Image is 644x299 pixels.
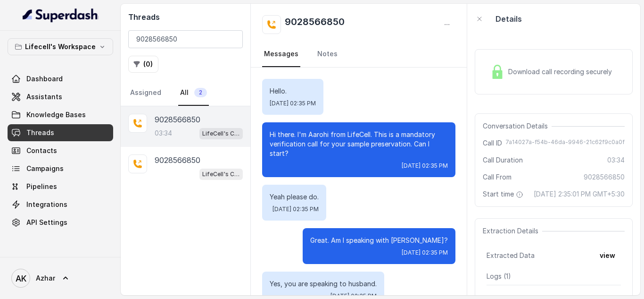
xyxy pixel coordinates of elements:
[272,205,319,213] span: [DATE] 02:35 PM
[483,189,525,199] span: Start time
[310,236,448,245] p: Great. Am I speaking with [PERSON_NAME]?
[270,279,377,289] p: Yes, you are speaking to husband.
[495,13,522,25] p: Details
[8,196,113,213] a: Integrations
[128,80,163,106] a: Assigned
[26,146,57,155] span: Contacts
[505,138,625,148] span: 7a14027a-f54b-46da-9946-21c62f9c0a0f
[26,74,63,84] span: Dashboard
[8,178,113,195] a: Pipelines
[584,172,625,182] span: 9028566850
[8,88,113,105] a: Assistants
[8,124,113,141] a: Threads
[23,8,99,23] img: light.svg
[8,265,113,291] a: Azhar
[270,130,448,158] p: Hi there. I'm Aarohi from LifeCell. This is a mandatory verification call for your sample preserv...
[178,80,209,106] a: All2
[262,42,455,67] nav: Tabs
[402,249,448,256] span: [DATE] 02:35 PM
[155,128,172,138] p: 03:34
[270,192,319,202] p: Yeah please do.
[285,15,345,34] h2: 9028566850
[8,142,113,159] a: Contacts
[490,65,504,79] img: Lock Icon
[483,121,552,131] span: Conversation Details
[8,106,113,123] a: Knowledge Bases
[483,172,512,182] span: Call From
[315,42,339,67] a: Notes
[8,38,113,55] button: Lifecell's Workspace
[25,41,96,52] p: Lifecell's Workspace
[155,114,200,125] p: 9028566850
[483,155,523,165] span: Call Duration
[8,160,113,177] a: Campaigns
[26,218,67,227] span: API Settings
[270,86,316,96] p: Hello.
[128,11,243,23] h2: Threads
[534,189,625,199] span: [DATE] 2:35:01 PM GMT+5:30
[26,92,62,102] span: Assistants
[402,162,448,170] span: [DATE] 02:35 PM
[26,182,57,191] span: Pipelines
[26,128,54,137] span: Threads
[594,247,621,264] button: view
[194,88,207,97] span: 2
[128,56,158,73] button: (0)
[508,67,616,77] span: Download call recording securely
[262,42,300,67] a: Messages
[270,100,316,107] span: [DATE] 02:35 PM
[607,155,625,165] span: 03:34
[26,200,67,209] span: Integrations
[26,110,86,120] span: Knowledge Bases
[487,251,535,260] span: Extracted Data
[8,214,113,231] a: API Settings
[16,273,26,283] text: AK
[202,170,240,179] p: LifeCell's Call Assistant
[8,70,113,87] a: Dashboard
[483,138,502,148] span: Call ID
[487,272,621,281] p: Logs ( 1 )
[128,80,243,106] nav: Tabs
[155,154,200,166] p: 9028566850
[36,273,55,283] span: Azhar
[483,226,542,236] span: Extraction Details
[202,129,240,138] p: LifeCell's Call Assistant
[26,164,64,173] span: Campaigns
[128,30,243,48] input: Search by Call ID or Phone Number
